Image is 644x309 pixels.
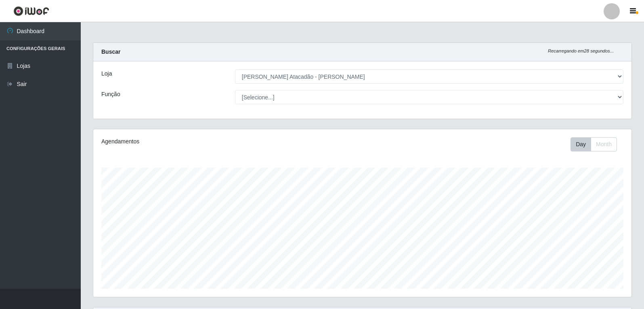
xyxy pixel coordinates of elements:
button: Day [571,137,591,151]
img: CoreUI Logo [13,6,49,16]
label: Loja [101,69,112,78]
div: Agendamentos [101,137,312,146]
strong: Buscar [101,48,120,55]
label: Função [101,90,120,99]
i: Recarregando em 28 segundos... [548,48,614,53]
button: Month [591,137,617,151]
div: First group [571,137,617,151]
div: Toolbar with button groups [571,137,623,151]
